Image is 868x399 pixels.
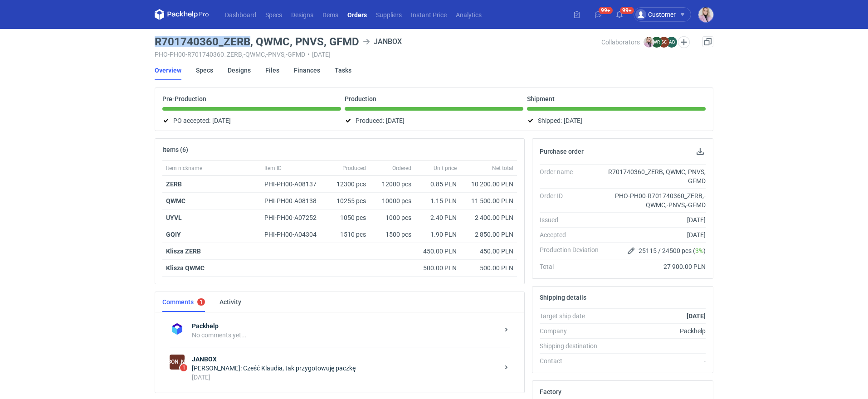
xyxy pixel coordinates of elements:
strong: Packhelp [192,321,499,331]
figcaption: AB [666,37,677,48]
div: 10255 pcs [329,193,370,209]
div: 2.40 PLN [419,213,457,222]
h2: Factory [540,388,561,395]
h2: Purchase order [540,148,584,155]
div: Production Deviation [540,245,606,256]
div: Shipping destination [540,341,606,350]
div: Produced: [345,115,523,126]
div: Customer [635,9,676,20]
div: 12300 pcs [329,176,370,193]
a: Dashboard [220,9,261,20]
span: Unit price [434,165,457,172]
div: R701740360_ZERB, QWMC, PNVS, GFMD [606,167,706,185]
div: PHO-PH00-R701740360_ZERB,-QWMC,-PNVS,-GFMD [DATE] [155,51,601,58]
span: Net total [492,165,513,172]
h2: Items (6) [162,146,188,153]
div: 10000 pcs [370,193,415,209]
a: Activity [219,292,241,312]
span: Ordered [392,165,411,172]
a: Files [265,60,279,80]
div: No comments yet... [192,331,499,340]
div: Company [540,326,606,336]
div: Order ID [540,191,606,209]
div: PHI-PH00-A08138 [264,196,325,205]
button: 99+ [612,7,627,22]
div: 27 900.00 PLN [606,262,706,271]
img: Klaudia Wiśniewska [698,7,713,22]
a: Comments1 [162,292,205,312]
div: 500.00 PLN [419,263,457,272]
div: Order name [540,167,606,185]
a: Overview [155,60,181,80]
span: [DATE] [212,115,231,126]
img: Klaudia Wiśniewska [644,37,654,48]
div: 10 200.00 PLN [464,180,513,189]
div: 500.00 PLN [464,263,513,272]
figcaption: WR [651,37,662,48]
h3: R701740360_ZERB, QWMC, PNVS, GFMD [155,36,359,47]
a: Instant Price [406,9,451,20]
p: Shipment [527,95,555,102]
div: 2 850.00 PLN [464,230,513,239]
button: Download PO [695,146,706,157]
div: Issued [540,215,606,224]
div: PHI-PH00-A08137 [264,180,325,189]
a: Designs [228,60,251,80]
span: [DATE] [564,115,582,126]
div: JANBOX [363,36,402,47]
span: 1 [180,364,187,371]
div: 1000 pcs [370,209,415,226]
div: 450.00 PLN [419,247,457,256]
a: GQIY [166,231,181,238]
div: PHI-PH00-A07252 [264,213,325,222]
div: Total [540,262,606,271]
div: PHI-PH00-A04304 [264,230,325,239]
a: Specs [196,60,213,80]
div: Target ship date [540,311,606,321]
a: ZERB [166,180,182,188]
div: [DATE] [606,215,706,224]
strong: Klisza QWMC [166,264,205,272]
img: Packhelp [170,321,185,336]
div: 450.00 PLN [464,247,513,256]
span: 25115 / 24500 pcs ( ) [639,246,706,255]
div: Packhelp [606,326,706,336]
div: 0.85 PLN [419,180,457,189]
div: Accepted [540,230,606,239]
a: Designs [287,9,318,20]
p: Production [345,95,376,102]
svg: Packhelp Pro [155,9,209,20]
a: Duplicate [702,36,713,47]
button: Edit collaborators [678,36,690,48]
p: Pre-Production [162,95,206,102]
div: [DATE] [192,373,499,382]
span: Item ID [264,165,282,172]
div: JANBOX [170,355,185,370]
span: • [307,51,310,58]
div: Contact [540,356,606,365]
span: Collaborators [601,39,640,46]
div: PHO-PH00-R701740360_ZERB,-QWMC,-PNVS,-GFMD [606,191,706,209]
div: 1.15 PLN [419,196,457,205]
a: Suppliers [371,9,406,20]
a: Orders [343,9,371,20]
span: [DATE] [386,115,405,126]
button: 99+ [591,7,605,22]
div: 1500 pcs [370,226,415,243]
figcaption: [PERSON_NAME] [170,355,185,370]
a: QWMC [166,197,185,204]
a: Finances [294,60,320,80]
a: Tasks [335,60,351,80]
a: Specs [261,9,287,20]
a: Items [318,9,343,20]
a: UYVL [166,214,182,221]
div: [PERSON_NAME]: Cześć Klaudia, tak przygotowuję paczkę [192,364,499,373]
span: 3% [695,247,703,254]
div: 11 500.00 PLN [464,196,513,205]
span: Item nickname [166,165,202,172]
